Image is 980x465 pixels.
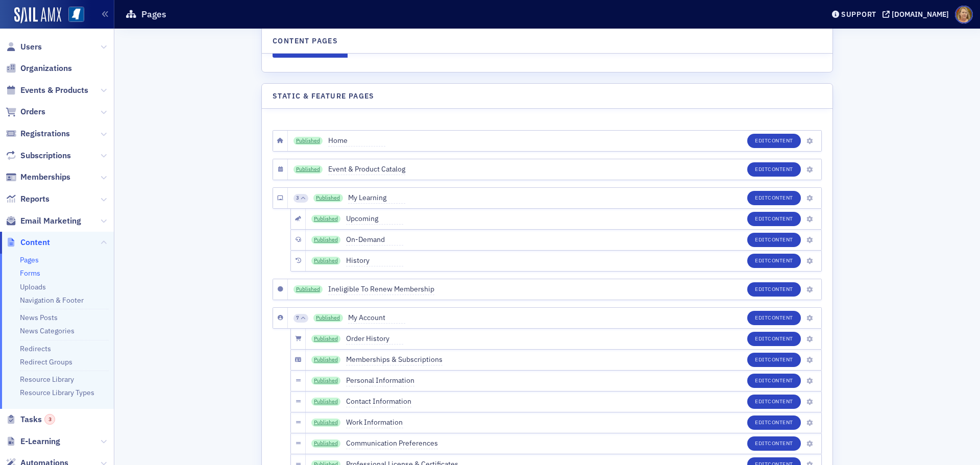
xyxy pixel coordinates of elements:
[311,236,341,244] a: Published
[768,137,793,144] span: Content
[346,213,403,225] span: Upcoming
[20,63,72,74] span: Organizations
[6,414,55,425] a: Tasks3
[311,419,341,427] a: Published
[20,357,72,366] a: Redirect Groups
[346,375,414,386] span: Personal Information
[6,106,45,117] a: Orders
[768,335,793,342] span: Content
[346,438,438,449] span: Communication Preferences
[6,215,81,227] a: Email Marketing
[273,91,375,102] h4: Static & Feature Pages
[328,164,405,175] span: Event & Product Catalog
[6,436,60,447] a: E-Learning
[311,377,341,385] a: Published
[293,137,323,145] a: Published
[20,268,40,278] a: Forms
[141,8,166,20] h1: Pages
[296,194,299,202] span: 3
[346,234,403,246] span: On-Demand
[20,375,74,384] a: Resource Library
[768,285,793,292] span: Content
[20,313,58,322] a: News Posts
[747,254,801,268] button: EditContent
[20,150,71,161] span: Subscriptions
[768,257,793,264] span: Content
[747,311,801,325] button: EditContent
[346,333,403,345] span: Order History
[768,236,793,243] span: Content
[6,172,70,183] a: Memberships
[296,314,299,322] span: 7
[955,6,973,23] span: Profile
[293,165,323,174] a: Published
[768,419,793,426] span: Content
[747,353,801,367] button: EditContent
[6,41,42,53] a: Users
[6,237,50,248] a: Content
[747,162,801,177] button: EditContent
[20,326,75,335] a: News Categories
[6,150,71,161] a: Subscriptions
[20,193,50,205] span: Reports
[841,10,876,19] div: Support
[768,356,793,363] span: Content
[747,282,801,297] button: EditContent
[20,128,70,139] span: Registrations
[20,388,94,397] a: Resource Library Types
[348,192,405,204] span: My Learning
[20,41,42,53] span: Users
[313,194,343,202] a: Published
[346,417,403,428] span: Work Information
[311,398,341,406] a: Published
[747,134,801,148] button: EditContent
[768,215,793,222] span: Content
[747,332,801,346] button: EditContent
[68,7,84,22] img: SailAMX
[44,414,55,425] div: 3
[747,233,801,247] button: EditContent
[768,194,793,201] span: Content
[20,255,39,264] a: Pages
[20,436,60,447] span: E-Learning
[883,11,952,18] button: [DOMAIN_NAME]
[311,335,341,343] a: Published
[6,63,72,74] a: Organizations
[768,314,793,321] span: Content
[346,396,411,407] span: Contact Information
[328,135,385,146] span: Home
[20,215,81,227] span: Email Marketing
[14,7,61,23] img: SailAMX
[20,282,46,291] a: Uploads
[311,257,341,265] a: Published
[346,255,403,266] span: History
[747,415,801,430] button: EditContent
[293,285,323,293] a: Published
[20,296,84,305] a: Navigation & Footer
[20,237,50,248] span: Content
[747,212,801,226] button: EditContent
[768,377,793,384] span: Content
[61,7,84,24] a: View Homepage
[747,395,801,409] button: EditContent
[6,128,70,139] a: Registrations
[747,436,801,451] button: EditContent
[346,354,443,365] span: Memberships & Subscriptions
[348,312,405,324] span: My Account
[20,172,70,183] span: Memberships
[20,344,51,353] a: Redirects
[20,414,55,425] span: Tasks
[892,10,949,19] div: [DOMAIN_NAME]
[311,215,341,223] a: Published
[768,398,793,405] span: Content
[768,165,793,173] span: Content
[311,356,341,364] a: Published
[20,106,45,117] span: Orders
[747,191,801,205] button: EditContent
[747,374,801,388] button: EditContent
[6,193,50,205] a: Reports
[768,439,793,447] span: Content
[328,284,434,295] span: Ineligible To Renew Membership
[273,36,338,46] h4: Content Pages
